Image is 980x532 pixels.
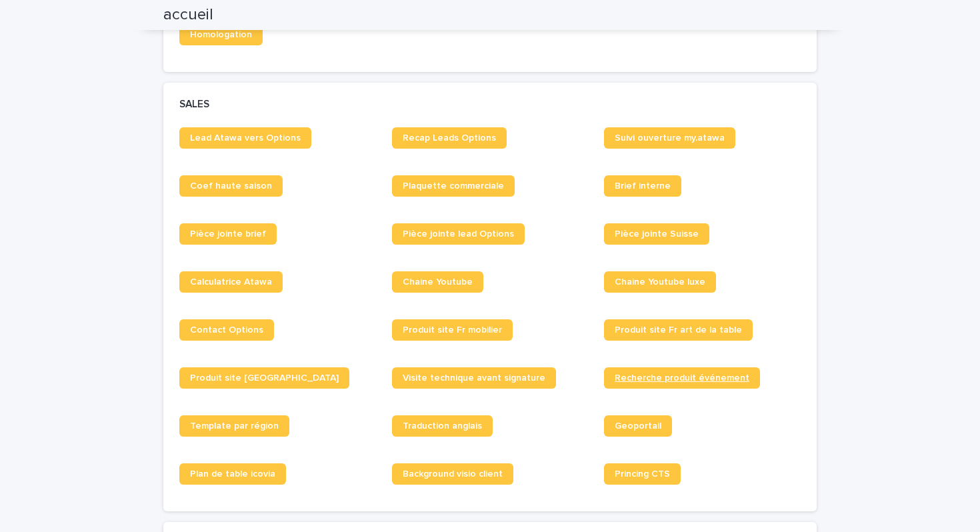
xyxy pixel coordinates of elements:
span: Traduction anglais [403,421,482,431]
span: Visite technique avant signature [403,373,545,383]
a: Chaine Youtube luxe [604,271,716,293]
h2: accueil [163,5,213,25]
span: Princing CTS [615,469,670,479]
h2: SALES [179,99,209,111]
span: Suivi ouverture my.atawa [615,133,725,143]
span: Lead Atawa vers Options [190,133,301,143]
a: Produit site Fr mobilier [392,319,513,341]
span: Pièce jointe brief [190,229,266,239]
span: Chaine Youtube [403,277,473,287]
a: Calculatrice Atawa [179,271,283,293]
a: Recap Leads Options [392,127,507,149]
a: Background visio client [392,463,513,485]
a: Homologation [179,24,263,45]
span: Plaquette commerciale [403,181,504,191]
span: Produit site Fr mobilier [403,325,502,335]
a: Geoportail [604,415,672,437]
a: Visite technique avant signature [392,367,556,389]
a: Lead Atawa vers Options [179,127,311,149]
span: Geoportail [615,421,661,431]
span: Produit site [GEOGRAPHIC_DATA] [190,373,339,383]
span: Calculatrice Atawa [190,277,272,287]
a: Template par région [179,415,289,437]
a: Pièce jointe brief [179,223,277,245]
a: Produit site Fr art de la table [604,319,753,341]
a: Produit site [GEOGRAPHIC_DATA] [179,367,349,389]
span: Chaine Youtube luxe [615,277,705,287]
a: Plan de table icovia [179,463,286,485]
a: Chaine Youtube [392,271,483,293]
a: Suivi ouverture my.atawa [604,127,735,149]
span: Pièce jointe lead Options [403,229,514,239]
a: Pièce jointe Suisse [604,223,709,245]
a: Princing CTS [604,463,681,485]
span: Homologation [190,30,252,39]
a: Coef haute saison [179,175,283,197]
span: Recap Leads Options [403,133,496,143]
a: Recherche produit événement [604,367,760,389]
a: Pièce jointe lead Options [392,223,525,245]
a: Contact Options [179,319,274,341]
span: Pièce jointe Suisse [615,229,699,239]
span: Brief interne [615,181,671,191]
span: Plan de table icovia [190,469,275,479]
a: Plaquette commerciale [392,175,515,197]
span: Coef haute saison [190,181,272,191]
span: Produit site Fr art de la table [615,325,742,335]
span: Recherche produit événement [615,373,749,383]
span: Contact Options [190,325,263,335]
a: Brief interne [604,175,681,197]
span: Template par région [190,421,279,431]
span: Background visio client [403,469,503,479]
a: Traduction anglais [392,415,493,437]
